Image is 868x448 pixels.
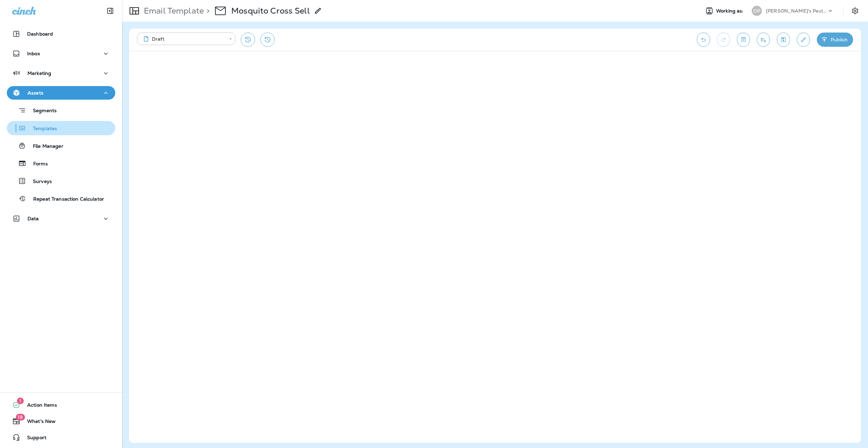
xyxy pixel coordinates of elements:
[241,33,255,47] button: Restore from previous version
[7,212,115,225] button: Data
[17,398,24,404] span: 1
[26,108,57,115] p: Segments
[7,103,115,118] button: Segments
[141,6,204,16] p: Email Template
[849,5,861,17] button: Settings
[26,161,48,167] p: Forms
[27,90,43,96] p: Assets
[260,33,275,47] button: View Changelog
[27,31,53,37] p: Dashboard
[26,126,57,132] p: Templates
[7,431,115,444] button: Support
[752,6,762,16] div: DP
[142,36,224,42] div: Draft
[7,66,115,80] button: Marketing
[231,6,310,16] p: Mosquito Cross Sell
[7,191,115,206] button: Repeat Transaction Calculator
[20,419,56,427] span: What's New
[27,51,40,56] p: Inbox
[20,402,57,410] span: Action Items
[26,143,63,150] p: File Manager
[817,33,853,47] button: Publish
[27,70,51,76] p: Marketing
[766,8,827,14] p: [PERSON_NAME]'s Pest Control
[716,8,745,14] span: Working as:
[7,174,115,188] button: Surveys
[7,398,115,412] button: 1Action Items
[7,156,115,170] button: Forms
[697,33,710,47] button: Undo
[7,139,115,153] button: File Manager
[7,121,115,135] button: Templates
[7,47,115,60] button: Inbox
[757,33,770,47] button: Send test email
[7,86,115,100] button: Assets
[26,179,52,185] p: Surveys
[737,33,750,47] button: Toggle preview
[20,435,46,443] span: Support
[204,6,210,16] p: >
[7,27,115,41] button: Dashboard
[797,33,810,47] button: Edit details
[777,33,790,47] button: Save
[7,414,115,428] button: 19What's New
[16,414,25,421] span: 19
[27,216,39,221] p: Data
[101,4,120,18] button: Collapse Sidebar
[26,196,104,203] p: Repeat Transaction Calculator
